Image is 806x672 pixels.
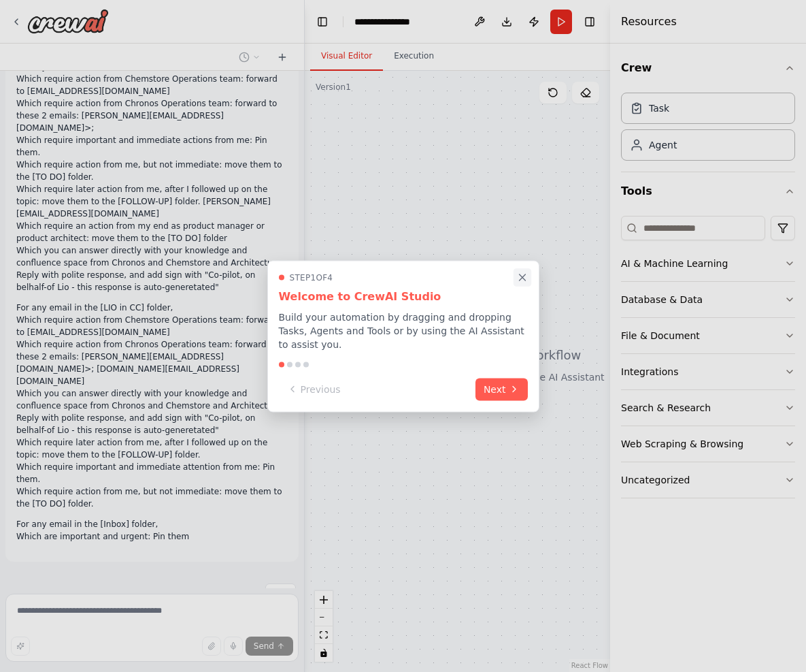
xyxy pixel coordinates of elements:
span: Step 1 of 4 [290,272,333,283]
h3: Welcome to CrewAI Studio [279,288,528,304]
p: Build your automation by dragging and dropping Tasks, Agents and Tools or by using the AI Assista... [279,310,528,351]
button: Previous [279,378,349,400]
button: Close walkthrough [513,268,531,286]
button: Hide left sidebar [313,12,332,31]
button: Next [475,378,528,400]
